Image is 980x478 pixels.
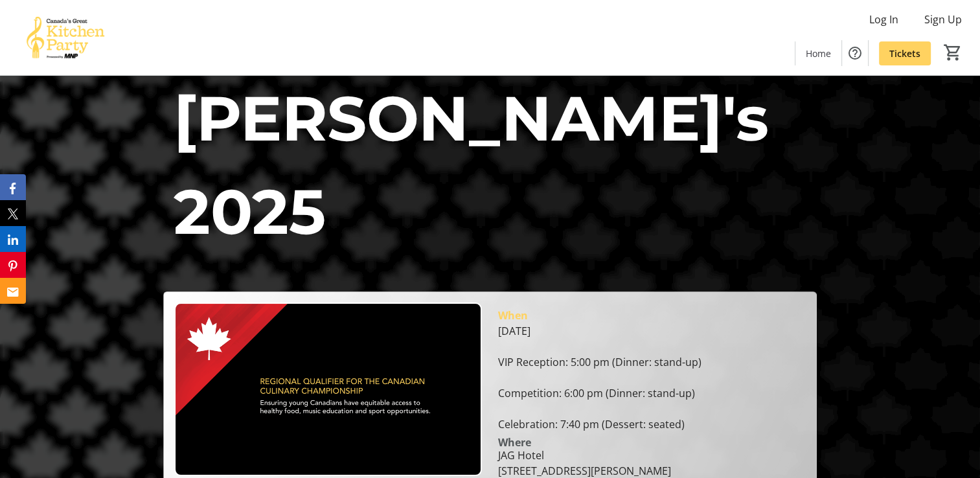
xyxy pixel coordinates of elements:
[806,47,831,60] span: Home
[879,41,931,65] a: Tickets
[795,41,841,65] a: Home
[924,12,962,27] span: Sign Up
[497,308,527,323] div: When
[914,9,972,30] button: Sign Up
[941,41,964,64] button: Cart
[497,437,530,448] div: Where
[497,448,670,463] div: JAG Hotel
[174,302,482,475] img: Campaign CTA Media Photo
[869,12,898,27] span: Log In
[497,323,805,432] div: [DATE] VIP Reception: 5:00 pm (Dinner: stand-up) Competition: 6:00 pm (Dinner: stand-up) Celebrat...
[859,9,909,30] button: Log In
[842,40,868,66] button: Help
[889,47,920,60] span: Tickets
[8,5,123,70] img: Canada’s Great Kitchen Party's Logo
